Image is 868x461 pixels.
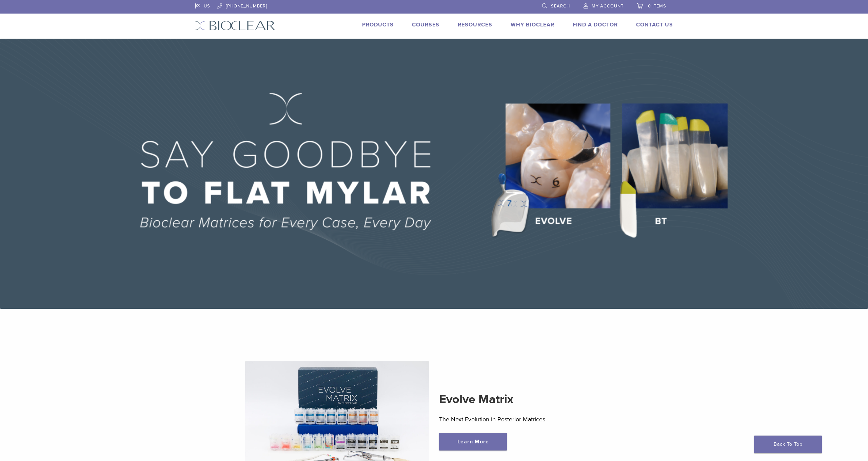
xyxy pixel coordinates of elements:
span: My Account [592,3,624,9]
a: Courses [412,21,439,28]
a: Why Bioclear [511,21,554,28]
a: Find A Doctor [573,21,618,28]
h2: Evolve Matrix [439,391,623,407]
span: 0 items [648,3,666,9]
span: Search [551,3,570,9]
a: Contact Us [636,21,673,28]
a: Learn More [439,433,507,450]
p: The Next Evolution in Posterior Matrices [439,414,623,424]
a: Resources [458,21,492,28]
img: Bioclear [195,21,275,31]
a: Products [362,21,394,28]
a: Back To Top [754,436,822,453]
